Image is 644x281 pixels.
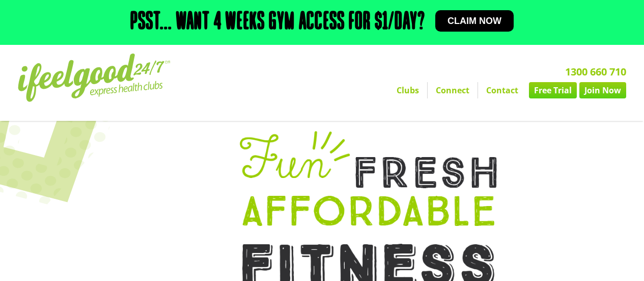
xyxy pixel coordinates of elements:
[428,82,478,98] a: Connect
[565,65,626,79] a: 1300 660 710
[388,82,427,98] a: Clubs
[529,82,577,98] a: Free Trial
[234,82,626,98] nav: Menu
[478,82,526,98] a: Contact
[579,82,626,98] a: Join Now
[435,10,514,32] a: Claim now
[447,16,501,25] span: Claim now
[130,10,425,35] h2: Psst... Want 4 weeks gym access for $1/day?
